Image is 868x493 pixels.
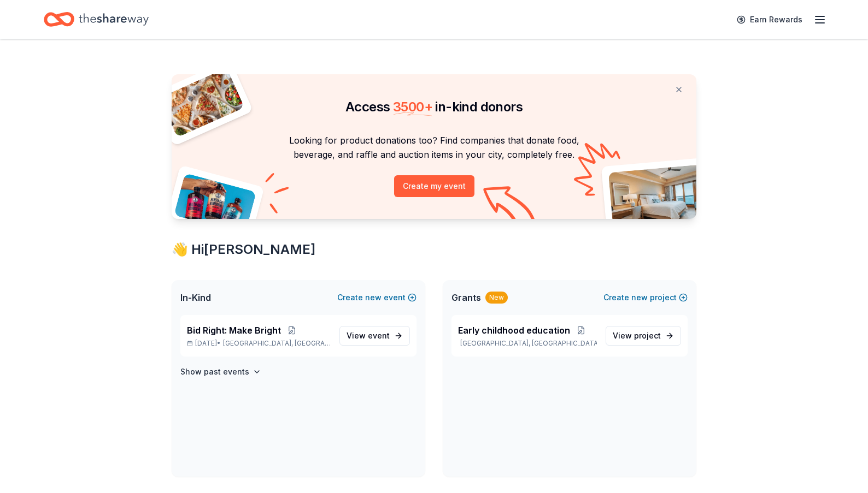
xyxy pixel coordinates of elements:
button: Create my event [394,175,474,197]
button: Createnewproject [603,291,688,304]
span: Early childhood education [458,324,570,337]
button: Createnewevent [337,291,417,304]
img: Curvy arrow [483,186,538,227]
span: new [365,291,382,304]
span: Bid Right: Make Bright [187,324,281,337]
p: [DATE] • [187,339,331,348]
a: Earn Rewards [730,10,809,29]
span: project [634,331,661,340]
a: Home [44,7,149,32]
span: View [613,329,661,342]
span: Grants [451,291,481,304]
p: Looking for product donations too? Find companies that donate food, beverage, and raffle and auct... [185,133,683,162]
span: [GEOGRAPHIC_DATA], [GEOGRAPHIC_DATA] [223,339,331,348]
img: Pizza [160,68,245,138]
span: event [368,331,390,340]
h4: Show past events [180,365,249,378]
a: View project [606,326,681,346]
p: [GEOGRAPHIC_DATA], [GEOGRAPHIC_DATA] [458,339,597,348]
span: Access in-kind donors [345,99,523,115]
span: new [631,291,648,304]
span: 3500 + [393,99,432,115]
div: 👋 Hi [PERSON_NAME] [172,241,696,258]
button: Show past events [180,365,261,378]
span: In-Kind [180,291,211,304]
a: View event [339,326,410,346]
span: View [347,329,390,342]
div: New [485,292,508,304]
